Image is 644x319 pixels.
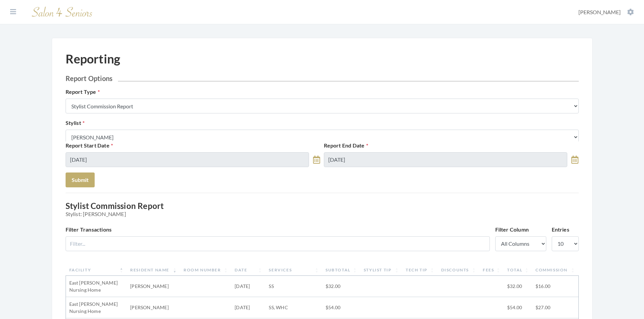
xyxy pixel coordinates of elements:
[360,264,402,276] th: Stylist Tip: activate to sort column ascending
[552,225,569,234] label: Entries
[66,74,579,82] h2: Report Options
[324,152,568,167] input: Select Date
[66,264,127,276] th: Facility: activate to sort column descending
[402,264,438,276] th: Tech Tip: activate to sort column ascending
[532,297,578,318] td: $27.00
[127,276,180,297] td: [PERSON_NAME]
[66,201,579,217] h3: Stylist Commission Report
[127,264,180,276] th: Resident Name: activate to sort column ascending
[322,297,360,318] td: $54.00
[265,297,322,318] td: SS, WHC
[66,236,490,251] input: Filter...
[66,152,309,167] input: Select Date
[495,225,529,234] label: Filter Column
[28,4,96,20] img: Salon 4 Seniors
[66,88,100,96] label: Report Type
[313,152,320,167] a: toggle
[231,264,265,276] th: Date: activate to sort column ascending
[504,297,532,318] td: $54.00
[532,264,578,276] th: Commission: activate to sort column ascending
[324,141,368,150] label: Report End Date
[504,264,532,276] th: Total: activate to sort column ascending
[576,8,636,16] button: [PERSON_NAME]
[532,276,578,297] td: $16.00
[66,276,127,297] td: East [PERSON_NAME] Nursing Home
[265,276,322,297] td: SS
[66,119,85,127] label: Stylist
[66,141,113,150] label: Report Start Date
[322,276,360,297] td: $32.00
[66,52,121,66] h1: Reporting
[180,264,231,276] th: Room Number: activate to sort column ascending
[66,172,95,187] button: Submit
[231,297,265,318] td: [DATE]
[231,276,265,297] td: [DATE]
[578,9,621,15] span: [PERSON_NAME]
[265,264,322,276] th: Services: activate to sort column ascending
[66,225,112,234] label: Filter Transactions
[479,264,504,276] th: Fees: activate to sort column ascending
[66,297,127,318] td: East [PERSON_NAME] Nursing Home
[127,297,180,318] td: [PERSON_NAME]
[438,264,479,276] th: Discounts: activate to sort column ascending
[571,152,578,167] a: toggle
[504,276,532,297] td: $32.00
[322,264,360,276] th: Subtotal: activate to sort column ascending
[66,211,579,217] span: Stylist: [PERSON_NAME]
